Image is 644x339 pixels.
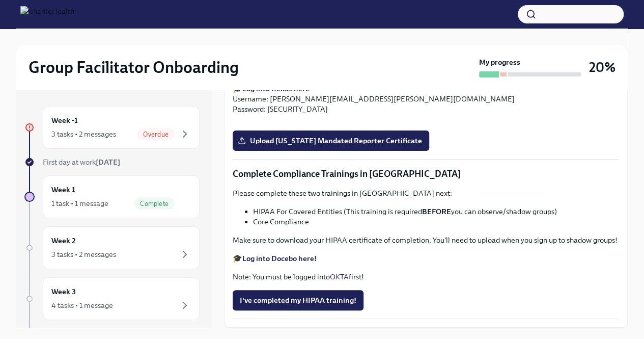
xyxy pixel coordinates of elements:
a: Week 34 tasks • 1 message [24,277,200,320]
h3: 20% [589,58,615,76]
span: Overdue [137,131,175,138]
a: Week 23 tasks • 2 messages [24,226,200,269]
div: 4 tasks • 1 message [51,300,113,310]
a: Week 11 task • 1 messageComplete [24,175,200,218]
a: OKTA [330,272,349,281]
a: Week -13 tasks • 2 messagesOverdue [24,106,200,149]
h6: Week 2 [51,235,76,246]
h2: Group Facilitator Onboarding [29,57,239,77]
h6: Week 3 [51,286,76,297]
div: 3 tasks • 2 messages [51,249,116,259]
strong: BEFORE [422,207,451,216]
p: Please complete these two trainings in [GEOGRAPHIC_DATA] next: [233,188,619,198]
p: 🎓 Username: [PERSON_NAME][EMAIL_ADDRESS][PERSON_NAME][DOMAIN_NAME] Password: [SECURITY_DATA] [233,84,619,114]
a: Log into Docebo here! [242,254,317,263]
p: Complete Compliance Trainings in [GEOGRAPHIC_DATA] [233,168,619,180]
h6: Week -1 [51,115,78,126]
span: Upload [US_STATE] Mandated Reporter Certificate [240,136,422,146]
span: I've completed my HIPAA training! [240,295,356,305]
p: Make sure to download your HIPAA certificate of completion. You'll need to upload when you sign u... [233,235,619,245]
span: First day at work [43,158,120,167]
label: Upload [US_STATE] Mandated Reporter Certificate [233,131,429,151]
div: 1 task • 1 message [51,198,108,208]
a: First day at work[DATE] [24,157,200,167]
strong: [DATE] [96,158,120,167]
p: Note: You must be logged into first! [233,272,619,282]
li: Core Compliance [253,217,619,227]
span: Complete [134,200,175,207]
div: 3 tasks • 2 messages [51,129,116,139]
strong: My progress [479,57,520,67]
h6: Week 1 [51,184,75,195]
img: CharlieHealth [20,6,74,22]
p: 🎓 [233,253,619,264]
button: I've completed my HIPAA training! [233,290,363,310]
li: HIPAA For Covered Entities (This training is required you can observe/shadow groups) [253,206,619,217]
